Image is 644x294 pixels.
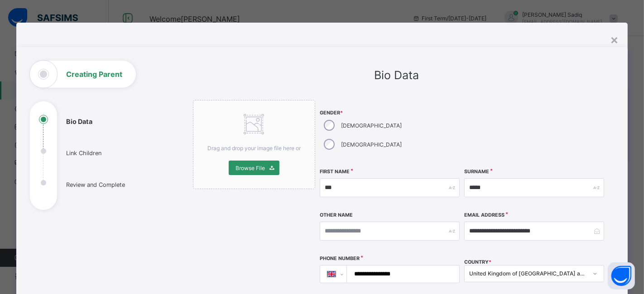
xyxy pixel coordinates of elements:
[610,32,619,47] div: ×
[320,256,360,261] label: Phone Number
[464,259,491,265] span: COUNTRY
[341,122,402,129] label: [DEMOGRAPHIC_DATA]
[320,212,353,218] label: Other Name
[235,165,265,171] span: Browse File
[207,145,301,152] span: Drag and drop your image file here or
[464,169,489,175] label: Surname
[464,212,505,218] label: Email Address
[320,110,460,116] span: Gender
[608,262,635,289] button: Open asap
[66,71,122,78] h1: Creating Parent
[193,100,315,189] div: Drag and drop your image file here orBrowse File
[469,270,587,277] div: United Kingdom of [GEOGRAPHIC_DATA] and [GEOGRAPHIC_DATA]
[341,141,402,148] label: [DEMOGRAPHIC_DATA]
[320,169,350,175] label: First Name
[374,68,419,82] span: Bio Data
